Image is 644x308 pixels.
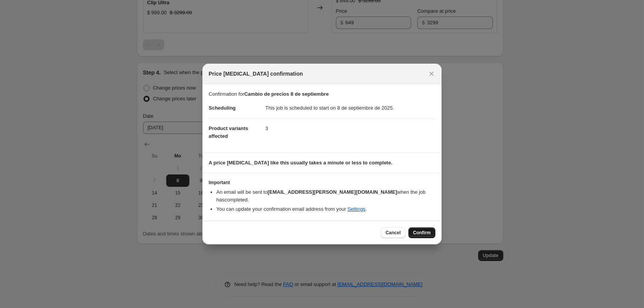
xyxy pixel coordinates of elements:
[408,227,435,238] button: Confirm
[381,227,405,238] button: Cancel
[216,205,435,213] li: You can update your confirmation email address from your .
[268,189,397,195] b: [EMAIL_ADDRESS][PERSON_NAME][DOMAIN_NAME]
[209,105,236,111] span: Scheduling
[209,70,303,78] span: Price [MEDICAL_DATA] confirmation
[265,98,435,118] dd: This job is scheduled to start on 8 de septiembre de 2025.
[386,230,401,236] span: Cancel
[244,91,329,97] b: Cambio de precios 8 de septiembre
[265,118,435,139] dd: 3
[209,160,393,166] b: A price [MEDICAL_DATA] like this usually takes a minute or less to complete.
[209,125,248,139] span: Product variants affected
[413,230,431,236] span: Confirm
[216,188,435,204] li: An email will be sent to when the job has completed .
[426,68,437,79] button: Close
[209,90,435,98] p: Confirmation for
[347,206,366,212] a: Settings
[209,179,435,186] h3: Important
